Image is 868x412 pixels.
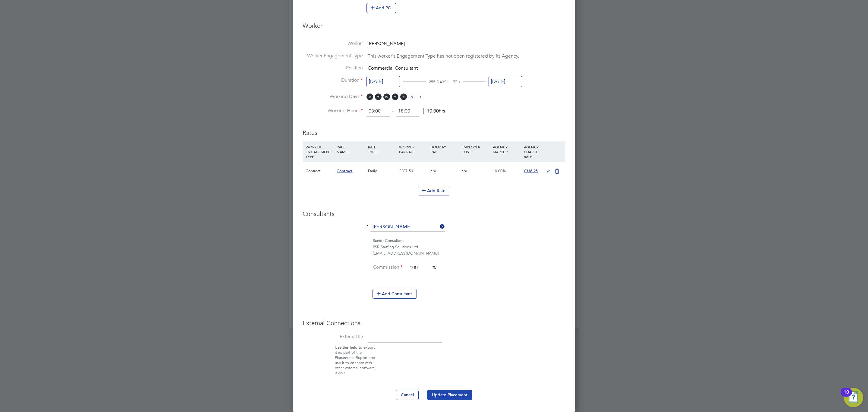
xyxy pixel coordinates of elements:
[304,141,335,162] div: WORKER ENGAGEMENT TYPE
[303,77,363,84] label: Duration
[335,345,376,375] span: Use this field to export it as part of the Placements Report and use it to connect with other ext...
[366,141,398,157] div: RATE TYPE
[409,93,415,100] span: S
[844,388,863,407] button: Open Resource Center, 10 new notifications
[335,141,366,157] div: RATE NAME
[427,390,472,400] button: Update Placement
[524,168,538,173] span: £316.25
[491,141,522,157] div: AGENCY MARKUP
[383,93,390,100] span: W
[366,76,400,87] input: Select one
[493,168,506,173] span: 10.00%
[366,93,373,100] span: M
[303,319,565,327] h3: External Connections
[303,223,565,238] li: 1.
[373,289,417,299] button: Add Consultant
[489,76,522,87] input: Select one
[303,334,363,340] label: External ID
[429,141,460,157] div: HOLIDAY PAY
[423,108,445,114] span: 10.00hrs
[303,53,363,59] label: Worker Engagement Type
[303,65,363,71] label: Position
[460,141,491,157] div: EMPLOYER COST
[418,186,450,195] button: Add Rate
[430,168,436,173] span: n/a
[429,79,446,84] span: 255 DAYS
[396,106,419,117] input: 17:00
[303,210,565,218] h3: Consultants
[461,168,467,173] span: n/a
[366,106,390,117] input: 08:00
[398,141,429,157] div: WORKER PAY RATE
[373,264,403,271] label: Commission
[446,79,460,84] span: ( + 92 )
[391,108,395,114] span: ‐
[373,244,565,250] div: PSR Staffing Solutions Ltd
[368,65,418,71] span: Commercial Consultant
[432,265,436,271] span: %
[368,53,519,59] span: This worker's Engagement Type has not been registered by its Agency.
[392,93,398,100] span: T
[373,250,565,257] div: [EMAIL_ADDRESS][DOMAIN_NAME]
[366,3,396,13] button: Add PO
[303,123,565,137] h3: Rates
[366,162,398,180] div: Daily
[417,93,424,100] span: S
[368,41,405,47] span: [PERSON_NAME]
[375,93,382,100] span: T
[373,238,565,244] div: Senior Consultant
[400,93,407,100] span: F
[337,168,352,173] span: Contract
[370,223,445,232] input: Search for...
[398,162,429,180] div: £287.50
[303,108,363,114] label: Working Hours
[522,141,543,162] div: AGENCY CHARGE RATE
[844,392,849,400] div: 10
[303,93,363,100] label: Working Days
[303,22,565,34] h3: Worker
[303,40,363,47] label: Worker
[304,162,335,180] div: Contract
[396,390,419,400] button: Cancel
